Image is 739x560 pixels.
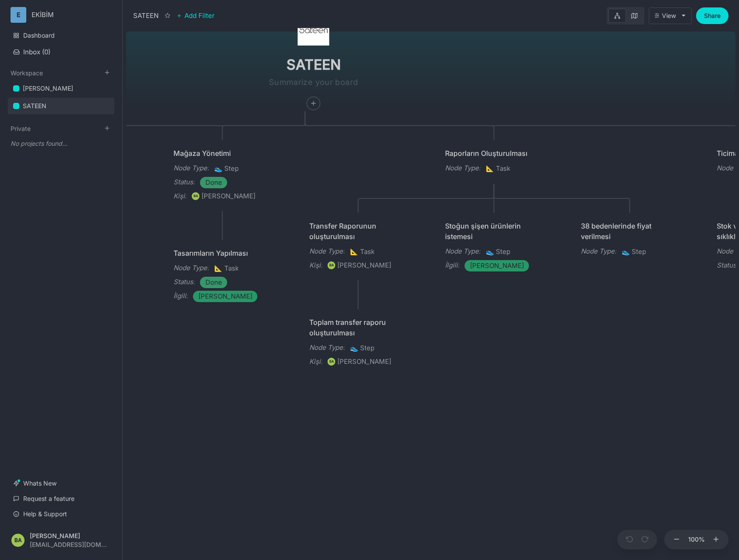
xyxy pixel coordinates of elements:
a: Request a feature [8,490,114,507]
div: Stoğun şişen ürünlerin istemesiNode Type:👟Stepİlgili:[PERSON_NAME] [437,212,552,280]
div: Node Type : [309,246,345,257]
i: 📐 [486,164,496,173]
div: İlgili : [445,260,460,271]
div: [PERSON_NAME] [30,532,107,539]
i: 📐 [214,264,224,272]
div: Kişi : [309,260,322,271]
div: [PERSON_NAME] [337,260,391,271]
div: Mağaza Yönetimi [173,148,272,158]
div: SATEEN [23,101,46,111]
div: Kişi : [173,191,187,201]
i: 👟 [486,247,496,256]
div: 38 bedenlerinde fiyat verilmesiNode Type:👟Step [573,212,687,266]
div: Status : [173,177,195,187]
img: icon [298,14,329,46]
div: Node Type : [173,263,209,273]
div: İlgili : [173,291,188,301]
div: Workspace [8,77,114,118]
div: EKİBİM [32,11,98,19]
div: SATEEN [133,11,159,21]
i: 👟 [214,164,224,173]
div: Tasarımların Yapılması [173,248,272,258]
div: Status : [717,260,738,271]
div: [PERSON_NAME] [202,191,255,201]
span: Step [622,247,646,257]
span: Task [214,263,239,274]
div: E [11,7,26,23]
i: 👟 [622,247,632,256]
span: Add Filter [182,11,215,21]
div: Transfer Raporunun oluşturulmasıNode Type:📐TaskKişi:BA[PERSON_NAME] [301,212,416,279]
div: [PERSON_NAME] [8,80,114,97]
span: Task [486,163,510,174]
div: View [662,12,676,19]
div: [PERSON_NAME] [337,356,391,367]
div: Private [8,133,114,154]
button: View [649,7,692,24]
a: Whats New [8,475,114,492]
div: Node Type : [445,163,481,173]
div: No projects found... [8,136,114,151]
button: Workspace [11,69,43,77]
div: [EMAIL_ADDRESS][DOMAIN_NAME] [30,541,107,548]
span: [PERSON_NAME] [470,261,524,271]
div: Transfer Raporunun oluşturulması [309,221,407,242]
div: Toplam transfer raporu oluşturulmasıNode Type:👟StepKişi:BA[PERSON_NAME] [301,309,416,375]
button: Share [696,7,728,24]
button: 100% [686,530,707,550]
span: [PERSON_NAME] [198,291,252,302]
div: Kişi : [309,356,322,367]
button: Add Filter [177,11,215,21]
span: Done [205,277,222,288]
div: Raporların OluşturulmasıNode Type:📐Task [437,140,552,183]
i: 👟 [350,344,360,352]
div: Node Type : [309,342,345,353]
div: 38 bedenlerinde fiyat verilmesi [581,221,679,242]
div: Raporların Oluşturulması [445,148,543,158]
div: Status : [173,277,195,287]
i: 📐 [350,247,360,256]
div: Tasarımların YapılmasıNode Type:📐TaskStatus:Doneİlgili:[PERSON_NAME] [165,239,280,310]
button: BA[PERSON_NAME][EMAIL_ADDRESS][DOMAIN_NAME] [8,527,114,553]
div: Node Type : [581,246,616,257]
div: Node Type : [173,163,209,173]
div: BA [328,261,336,269]
div: BA [11,534,25,547]
a: [PERSON_NAME] [8,80,114,97]
span: Task [350,247,375,257]
div: [PERSON_NAME] [23,83,73,94]
span: Step [486,247,510,257]
button: EEKİBİM [11,7,112,23]
div: Stoğun şişen ürünlerin istemesi [445,221,543,242]
a: SATEEN [8,98,114,114]
a: Dashboard [8,27,114,44]
div: BA [192,192,200,200]
button: Private [11,125,31,132]
button: Inbox (0) [8,44,114,60]
div: Mağaza YönetimiNode Type:👟StepStatus:DoneKişi:BA[PERSON_NAME] [165,140,280,210]
span: Step [350,343,375,353]
span: Step [214,163,239,174]
a: Help & Support [8,506,114,522]
span: Done [205,177,222,188]
div: Node Type : [445,246,481,257]
div: Toplam transfer raporu oluşturulması [309,317,407,338]
div: BA [328,358,336,366]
